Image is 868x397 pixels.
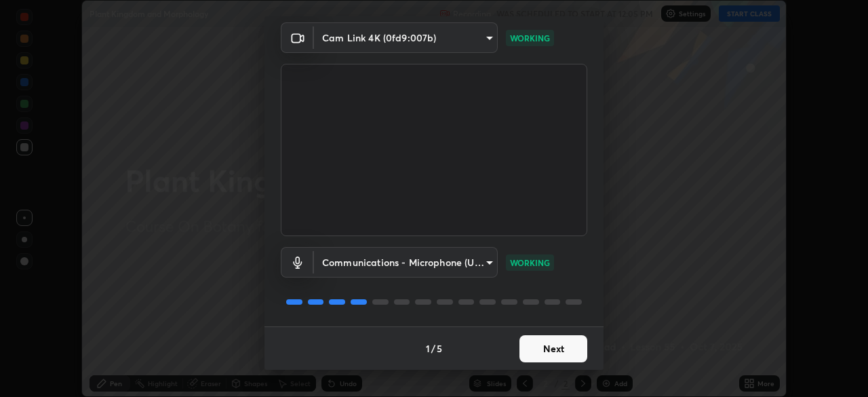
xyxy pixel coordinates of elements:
h4: 1 [426,341,430,356]
h4: / [431,341,435,356]
h4: 5 [437,341,442,356]
p: WORKING [510,32,550,44]
button: Next [519,335,587,362]
div: Cam Link 4K (0fd9:007b) [314,247,498,278]
p: WORKING [510,257,550,269]
div: Cam Link 4K (0fd9:007b) [314,22,498,53]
